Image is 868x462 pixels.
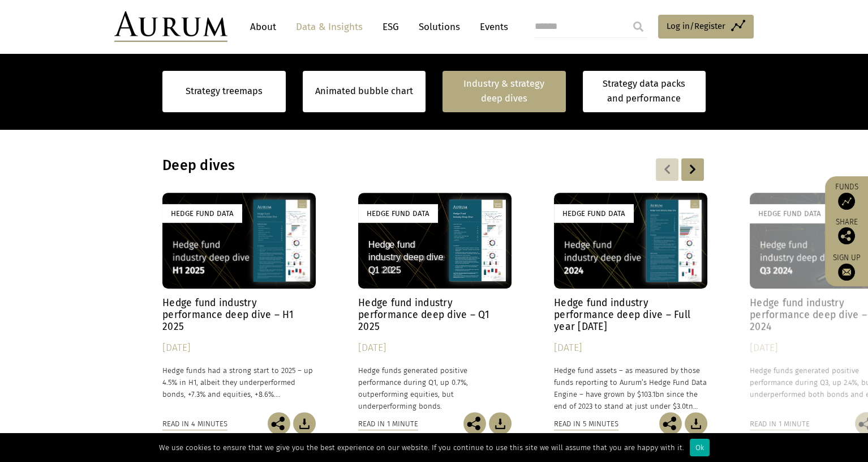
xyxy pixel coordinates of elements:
[358,193,512,412] a: Hedge Fund Data Hedge fund industry performance deep dive – Q1 2025 [DATE] Hedge funds generated ...
[750,204,830,223] div: Hedge Fund Data
[685,412,707,435] img: Download Article
[750,418,810,430] div: Read in 1 minute
[489,412,512,435] img: Download Article
[293,412,316,435] img: Download Article
[358,340,512,356] div: [DATE]
[413,16,466,37] a: Solutions
[358,204,438,223] div: Hedge Fund Data
[690,439,710,456] div: Ok
[162,157,560,174] h3: Deep dives
[162,364,316,400] p: Hedge funds had a strong start to 2025 – up 4.5% in H1, albeit they underperformed bonds, +7.3% a...
[658,15,754,39] a: Log in/Register
[114,11,227,42] img: Aurum
[554,204,634,223] div: Hedge Fund Data
[162,418,227,430] div: Read in 4 minutes
[659,412,682,435] img: Share this post
[377,16,405,37] a: ESG
[838,227,855,244] img: Share this post
[463,412,486,435] img: Share this post
[554,364,707,413] p: Hedge fund assets – as measured by those funds reporting to Aurum’s Hedge Fund Data Engine – have...
[831,218,862,244] div: Share
[315,84,413,99] a: Animated bubble chart
[186,84,263,99] a: Strategy treemaps
[358,297,512,333] h4: Hedge fund industry performance deep dive – Q1 2025
[554,340,707,356] div: [DATE]
[474,16,508,37] a: Events
[667,19,725,33] span: Log in/Register
[554,297,707,333] h4: Hedge fund industry performance deep dive – Full year [DATE]
[583,71,706,112] a: Strategy data packs and performance
[358,418,418,430] div: Read in 1 minute
[162,204,242,223] div: Hedge Fund Data
[838,193,855,210] img: Access Funds
[442,71,566,112] a: Industry & strategy deep dives
[244,16,282,37] a: About
[268,412,290,435] img: Share this post
[831,253,862,281] a: Sign up
[162,297,316,333] h4: Hedge fund industry performance deep dive – H1 2025
[831,182,862,210] a: Funds
[838,264,855,281] img: Sign up to our newsletter
[162,340,316,356] div: [DATE]
[358,364,512,413] p: Hedge funds generated positive performance during Q1, up 0.7%, outperforming equities, but underp...
[554,418,618,430] div: Read in 5 minutes
[554,193,707,412] a: Hedge Fund Data Hedge fund industry performance deep dive – Full year [DATE] [DATE] Hedge fund as...
[162,193,316,412] a: Hedge Fund Data Hedge fund industry performance deep dive – H1 2025 [DATE] Hedge funds had a stro...
[290,16,368,37] a: Data & Insights
[627,15,650,38] input: Submit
